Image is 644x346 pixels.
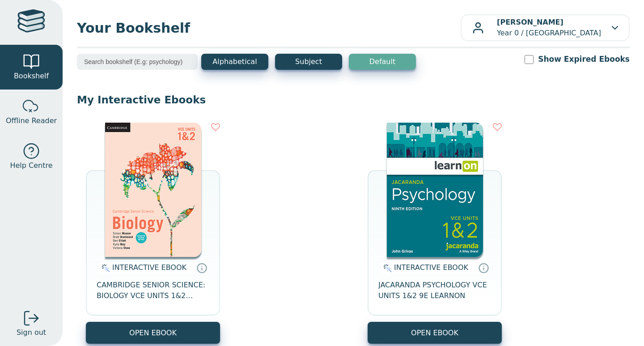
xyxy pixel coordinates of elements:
[77,93,630,107] p: My Interactive Ebooks
[368,322,502,344] button: OPEN EBOOK
[461,14,630,41] button: [PERSON_NAME]Year 0 / [GEOGRAPHIC_DATA]
[10,160,52,171] span: Help Centre
[201,54,268,70] button: Alphabetical
[478,262,489,273] a: Interactive eBooks are accessed online via the publisher’s portal. They contain interactive resou...
[497,18,563,26] b: [PERSON_NAME]
[275,54,342,70] button: Subject
[77,54,198,70] input: Search bookshelf (E.g: psychology)
[497,17,601,38] p: Year 0 / [GEOGRAPHIC_DATA]
[378,280,491,301] span: JACARANDA PSYCHOLOGY VCE UNITS 1&2 9E LEARNON
[17,327,46,338] span: Sign out
[349,54,416,70] button: Default
[538,54,630,65] label: Show Expired Ebooks
[394,263,468,272] span: INTERACTIVE EBOOK
[77,18,461,38] span: Your Bookshelf
[387,123,483,257] img: 5dbb8fc4-eac2-4bdb-8cd5-a7394438c953.jpg
[14,71,49,81] span: Bookshelf
[97,280,209,301] span: CAMBRIDGE SENIOR SCIENCE: BIOLOGY VCE UNITS 1&2 STUDENT EBOOK
[196,262,207,273] a: Interactive eBooks are accessed online via the publisher’s portal. They contain interactive resou...
[105,123,201,257] img: c9bfab9e-4093-ea11-a992-0272d098c78b.png
[381,263,392,273] img: interactive.svg
[6,115,57,126] span: Offline Reader
[112,263,186,272] span: INTERACTIVE EBOOK
[99,263,110,273] img: interactive.svg
[86,322,220,344] button: OPEN EBOOK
